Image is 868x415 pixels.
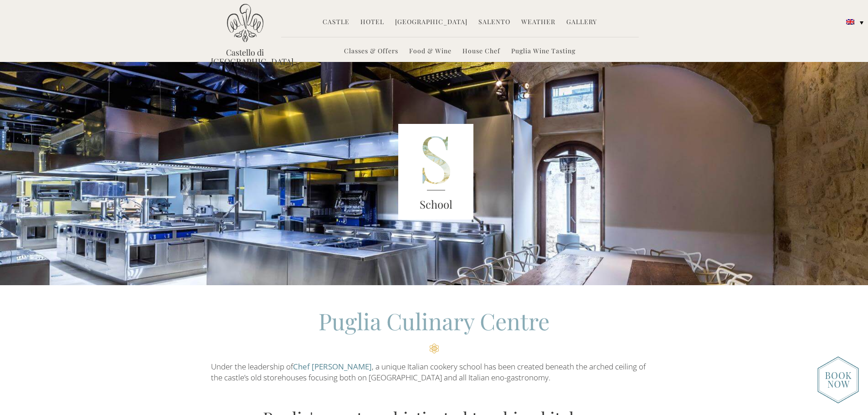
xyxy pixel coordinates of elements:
[846,19,854,25] img: English
[462,46,500,57] a: House Chef
[817,356,859,404] img: new-booknow.png
[566,17,597,28] a: Gallery
[511,46,575,57] a: Puglia Wine Tasting
[398,124,474,220] img: S_Lett_green.png
[360,17,384,28] a: Hotel
[409,46,452,57] a: Food & Wine
[211,48,279,66] a: Castello di [GEOGRAPHIC_DATA]
[211,361,657,384] p: Under the leadership of , a unique Italian cookery school has been created beneath the arched cei...
[227,4,263,42] img: Castello di Ugento
[521,17,555,28] a: Weather
[398,196,474,213] h3: School
[395,17,467,28] a: [GEOGRAPHIC_DATA]
[211,306,657,354] h2: Puglia Culinary Centre
[478,17,510,28] a: Salento
[344,46,398,57] a: Classes & Offers
[293,361,372,372] a: Chef [PERSON_NAME]
[323,17,349,28] a: Castle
